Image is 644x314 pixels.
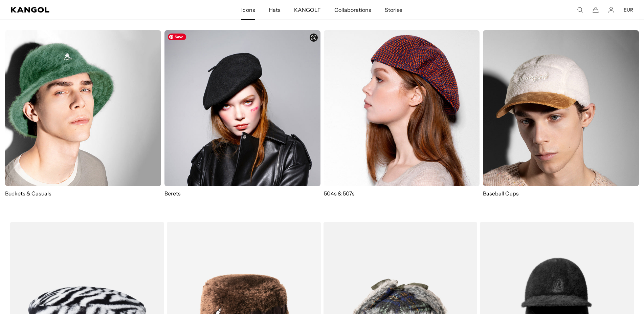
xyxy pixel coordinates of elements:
[164,190,320,197] p: Berets
[5,190,161,197] p: Buckets & Casuals
[5,30,161,197] a: Buckets & Casuals
[164,30,320,197] a: Berets
[483,190,639,197] p: Baseball Caps
[324,190,480,197] p: 504s & 507s
[11,7,160,13] a: Kangol
[324,30,480,197] a: 504s & 507s
[168,34,186,40] span: Save
[593,7,599,13] button: Cart
[608,7,614,13] a: Account
[577,7,583,13] summary: Search here
[624,7,633,13] button: EUR
[483,30,639,204] a: Baseball Caps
